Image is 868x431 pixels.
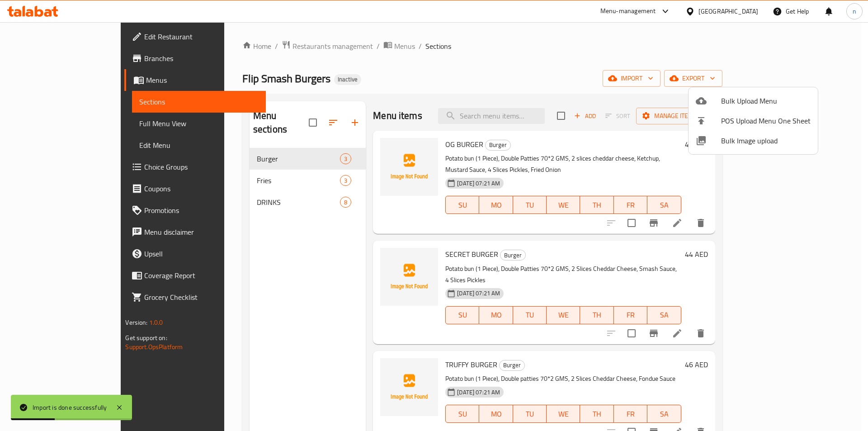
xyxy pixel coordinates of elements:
div: Import is done successfully [33,403,107,412]
span: Bulk Image upload [721,135,811,146]
span: Bulk Upload Menu [721,95,811,106]
span: POS Upload Menu One Sheet [721,115,811,126]
li: Upload bulk menu [689,91,818,111]
li: POS Upload Menu One Sheet [689,111,818,131]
